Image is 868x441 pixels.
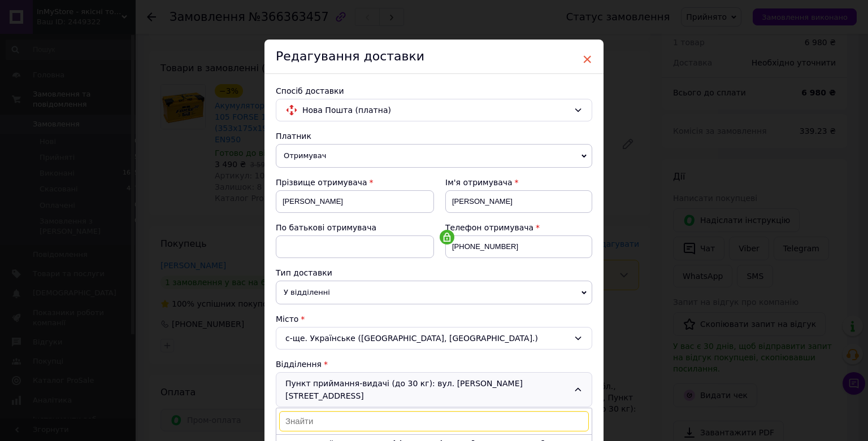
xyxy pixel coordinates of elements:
div: Місто [276,313,592,325]
span: По батькові отримувача [276,223,376,232]
span: Нова Пошта (платна) [302,104,569,116]
span: Ім'я отримувача [445,178,513,187]
input: +380 [445,235,592,258]
div: Спосіб доставки [276,85,592,97]
div: Пункт приймання-видачі (до 30 кг): вул. [PERSON_NAME][STREET_ADDRESS] [276,372,592,407]
span: Отримувач [276,144,592,168]
span: Платник [276,132,311,141]
input: Знайти [279,411,589,431]
span: Тип доставки [276,268,332,277]
span: Прізвище отримувача [276,178,367,187]
div: Редагування доставки [264,40,604,74]
span: × [582,50,592,69]
span: Телефон отримувача [445,223,533,232]
span: У відділенні [276,281,592,304]
div: с-ще. Українське ([GEOGRAPHIC_DATA], [GEOGRAPHIC_DATA].) [276,327,592,350]
div: Відділення [276,359,592,370]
